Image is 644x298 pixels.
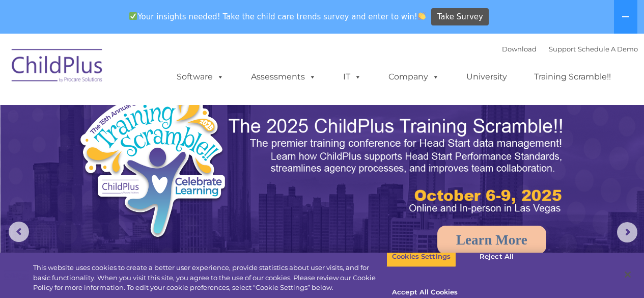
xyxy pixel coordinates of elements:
[549,45,576,53] a: Support
[456,67,517,87] a: University
[378,67,450,87] a: Company
[437,8,483,26] span: Take Survey
[465,246,528,267] button: Reject All
[617,263,639,286] button: Close
[125,7,430,26] span: Your insights needed! Take the child care trends survey and enter to win!
[418,12,426,20] img: 👏
[437,226,546,254] a: Learn More
[7,42,108,93] img: ChildPlus by Procare Solutions
[129,12,137,20] img: ✅
[386,246,456,267] button: Cookies Settings
[241,67,326,87] a: Assessments
[166,67,234,87] a: Software
[578,45,638,53] a: Schedule A Demo
[431,8,489,26] a: Take Survey
[333,67,372,87] a: IT
[502,45,537,53] a: Download
[524,67,621,87] a: Training Scramble!!
[502,45,638,53] font: |
[33,263,386,293] div: This website uses cookies to create a better user experience, provide statistics about user visit...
